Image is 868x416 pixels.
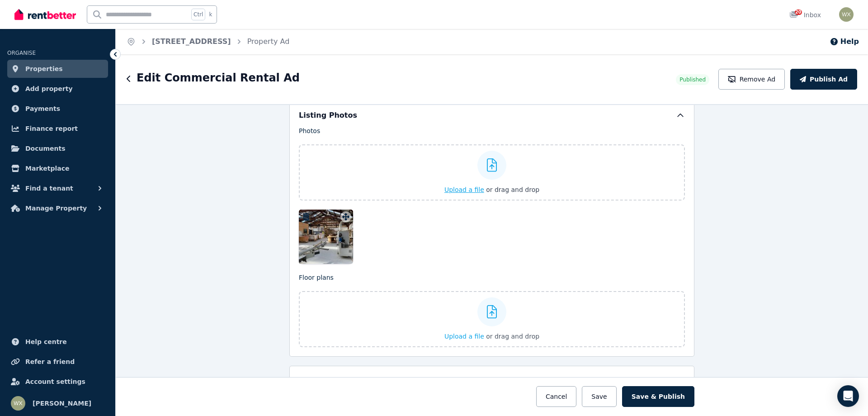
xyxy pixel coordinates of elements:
[444,185,539,194] button: Upload a file or drag and drop
[191,9,205,20] span: Ctrl
[25,63,63,74] span: Properties
[25,356,75,367] span: Refer a friend
[486,333,539,340] span: or drag and drop
[444,332,539,341] button: Upload a file or drag and drop
[247,37,290,46] a: Property Ad
[25,163,69,174] span: Marketplace
[11,396,25,411] img: WEI XIAO
[7,60,108,78] a: Properties
[25,183,73,194] span: Find a tenant
[33,398,91,409] span: [PERSON_NAME]
[137,71,300,85] h1: Edit Commercial Rental Ad
[14,8,76,21] img: RentBetter
[7,139,108,158] a: Documents
[25,103,60,114] span: Payments
[7,120,108,138] a: Finance report
[7,353,108,371] a: Refer a friend
[299,273,685,282] p: Floor plans
[444,333,484,340] span: Upload a file
[789,10,821,19] div: Inbox
[582,386,616,407] button: Save
[299,126,685,135] p: Photos
[25,203,87,214] span: Manage Property
[622,386,694,407] button: Save & Publish
[830,36,859,47] button: Help
[7,199,108,217] button: Manage Property
[116,29,300,54] nav: Breadcrumb
[795,10,802,15] span: 20
[299,110,357,121] h5: Listing Photos
[7,100,108,118] a: Payments
[679,76,706,83] span: Published
[25,143,66,154] span: Documents
[790,69,857,90] button: Publish Ad
[25,376,85,387] span: Account settings
[718,69,785,90] button: Remove Ad
[25,123,78,134] span: Finance report
[486,186,539,193] span: or drag and drop
[536,386,576,407] button: Cancel
[7,373,108,391] a: Account settings
[839,7,854,22] img: WEI XIAO
[7,179,108,197] button: Find a tenant
[444,186,484,193] span: Upload a file
[837,385,859,407] div: Open Intercom Messenger
[7,159,108,177] a: Marketplace
[299,375,361,386] h5: Contact details
[152,37,231,46] a: [STREET_ADDRESS]
[25,336,67,347] span: Help centre
[7,80,108,98] a: Add property
[7,50,36,56] span: ORGANISE
[25,83,73,94] span: Add property
[209,11,212,18] span: k
[7,333,108,351] a: Help centre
